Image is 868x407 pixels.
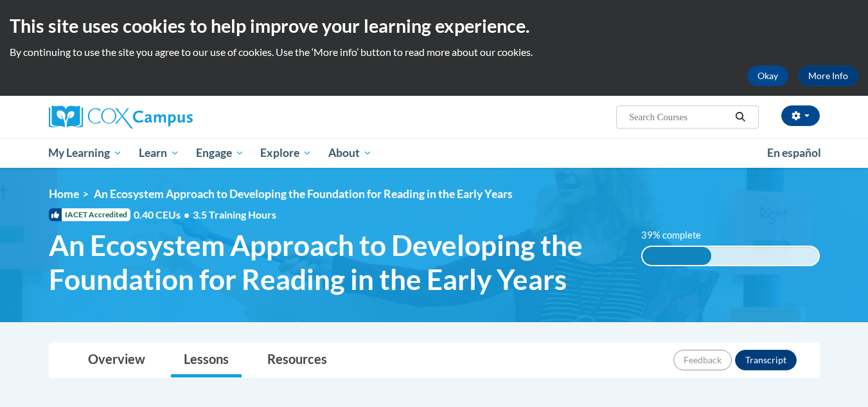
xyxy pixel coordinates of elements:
span: En español [767,146,821,159]
p: By continuing to use the site you agree to our use of cookies. Use the ‘More info’ button to read... [10,45,858,59]
label: 39% complete [641,228,715,242]
a: My Learning [40,138,131,168]
a: Resources [254,343,340,377]
a: En español [759,140,829,167]
h2: This site uses cookies to help improve your learning experience. [10,13,858,39]
div: Main menu [30,138,839,168]
span: Learn [139,145,179,161]
span: IACET Accredited [49,208,130,221]
a: More Info [798,66,858,86]
button: Account Settings [781,105,820,126]
span: 3.5 Training Hours [193,208,276,221]
a: Explore [252,138,320,168]
a: Overview [75,343,158,377]
span: About [328,145,372,161]
button: Search [731,109,750,125]
a: Learn [130,138,188,168]
span: An Ecosystem Approach to Developing the Foundation for Reading in the Early Years [49,228,623,296]
a: Home [49,187,79,201]
a: Lessons [171,343,242,377]
span: • [184,208,190,221]
span: 0.40 CEUs [134,208,193,222]
span: An Ecosystem Approach to Developing the Foundation for Reading in the Early Years [94,187,513,201]
button: Feedback [673,350,732,370]
div: 39% complete [642,247,711,265]
a: About [320,138,380,168]
button: Okay [747,66,788,86]
img: Cox Campus [49,105,193,129]
input: Search Courses [628,109,731,125]
a: Engage [188,138,252,168]
button: Transcript [735,350,797,370]
span: Engage [196,145,244,161]
a: Cox Campus [49,105,293,129]
span: My Learning [48,145,122,161]
span: Explore [260,145,312,161]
